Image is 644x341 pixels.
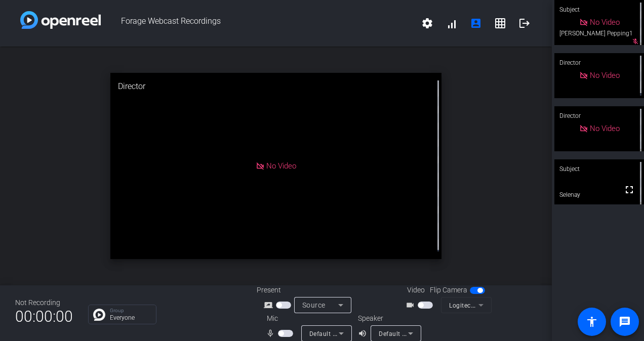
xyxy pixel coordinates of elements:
[110,73,441,100] div: Director
[494,17,506,29] mat-icon: grid_on
[430,285,467,295] span: Flip Camera
[470,17,482,29] mat-icon: account_box
[257,285,358,295] div: Present
[554,53,644,72] div: Director
[257,313,358,324] div: Mic
[586,316,598,328] mat-icon: accessibility
[101,11,415,35] span: Forage Webcast Recordings
[110,315,151,321] p: Everyone
[518,17,531,29] mat-icon: logout
[379,329,541,337] span: Default - HP 24mh (HD Audio Driver for Display Audio)
[15,297,73,308] div: Not Recording
[93,309,105,321] img: Chat Icon
[20,11,101,29] img: white-gradient.svg
[439,11,464,35] button: signal_cellular_alt
[110,308,151,313] p: Group
[421,17,433,29] mat-icon: settings
[554,159,644,179] div: Subject
[590,71,620,80] span: No Video
[623,184,635,196] mat-icon: fullscreen
[619,316,631,328] mat-icon: message
[266,327,278,339] mat-icon: mic_none
[309,329,440,337] span: Default - Microphone (Logitech StreamCam)
[554,106,644,125] div: Director
[15,304,73,329] span: 00:00:00
[302,301,326,309] span: Source
[590,18,620,27] span: No Video
[266,161,296,170] span: No Video
[358,327,370,339] mat-icon: volume_up
[407,285,425,295] span: Video
[406,299,418,311] mat-icon: videocam_outline
[358,313,419,324] div: Speaker
[590,124,620,133] span: No Video
[264,299,276,311] mat-icon: screen_share_outline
